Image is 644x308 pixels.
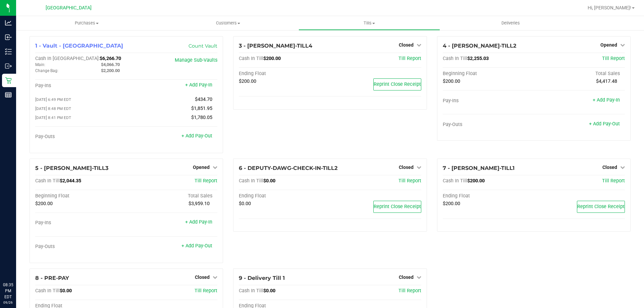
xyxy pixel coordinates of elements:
[239,275,285,281] span: 9 - Delivery Till 1
[373,78,421,90] button: Reprint Close Receipt
[195,288,217,294] a: Till Report
[239,78,256,84] span: $200.00
[593,97,620,103] a: + Add Pay-In
[3,300,13,305] p: 09/26
[399,274,414,280] span: Closed
[602,165,617,170] span: Closed
[399,165,414,170] span: Closed
[577,201,625,213] button: Reprint Close Receipt
[100,56,121,61] span: $6,266.70
[588,5,631,10] span: Hi, [PERSON_NAME]!
[35,62,45,67] span: Main:
[263,288,275,294] span: $0.00
[239,56,263,61] span: Cash In Till
[35,83,126,89] div: Pay-Ins
[263,178,275,184] span: $0.00
[239,43,312,49] span: 3 - [PERSON_NAME]-TILL4
[60,178,81,184] span: $2,044.35
[398,288,421,294] span: Till Report
[5,91,12,98] inline-svg: Reports
[596,78,617,84] span: $4,417.48
[191,115,212,120] span: $1,780.05
[399,42,414,48] span: Closed
[467,178,485,184] span: $200.00
[101,62,120,67] span: $4,066.70
[443,178,467,184] span: Cash In Till
[5,77,12,84] inline-svg: Retail
[398,178,421,184] a: Till Report
[443,78,460,84] span: $200.00
[195,97,212,102] span: $434.70
[443,122,534,128] div: Pay-Outs
[35,68,58,73] span: Change Bag:
[101,68,120,73] span: $2,200.00
[189,201,210,206] span: $3,959.10
[35,56,100,61] span: Cash In [GEOGRAPHIC_DATA]:
[191,106,212,111] span: $1,851.95
[193,165,210,170] span: Opened
[157,16,299,30] a: Customers
[35,244,126,250] div: Pay-Outs
[16,20,157,26] span: Purchases
[181,243,212,249] a: + Add Pay-Out
[600,42,617,48] span: Opened
[181,133,212,139] a: + Add Pay-Out
[602,56,625,61] a: Till Report
[440,16,581,30] a: Deliveries
[5,48,12,55] inline-svg: Inventory
[35,43,123,49] span: 1 - Vault - [GEOGRAPHIC_DATA]
[443,193,534,199] div: Ending Float
[374,204,421,209] span: Reprint Close Receipt
[60,288,72,294] span: $0.00
[35,220,126,226] div: Pay-Ins
[577,204,625,209] span: Reprint Close Receipt
[534,71,625,77] div: Total Sales
[443,98,534,104] div: Pay-Ins
[263,56,281,61] span: $200.00
[5,19,12,26] inline-svg: Analytics
[158,20,298,26] span: Customers
[16,16,157,30] a: Purchases
[35,134,126,140] div: Pay-Outs
[189,43,217,49] a: Count Vault
[35,178,60,184] span: Cash In Till
[195,178,217,184] span: Till Report
[5,63,12,69] inline-svg: Outbound
[35,201,53,206] span: $200.00
[195,274,210,280] span: Closed
[239,193,330,199] div: Ending Float
[35,97,71,102] span: [DATE] 6:49 PM EDT
[492,20,529,26] span: Deliveries
[35,106,71,111] span: [DATE] 8:48 PM EDT
[443,165,515,171] span: 7 - [PERSON_NAME]-TILL1
[46,5,92,11] span: [GEOGRAPHIC_DATA]
[239,71,330,77] div: Ending Float
[602,178,625,184] a: Till Report
[239,178,263,184] span: Cash In Till
[239,165,337,171] span: 6 - DEPUTY-DAWG-CHECK-IN-TILL2
[35,115,71,120] span: [DATE] 8:41 PM EDT
[443,71,534,77] div: Beginning Float
[239,288,263,294] span: Cash In Till
[3,282,13,300] p: 08:35 PM EDT
[299,20,439,26] span: Tills
[35,165,108,171] span: 5 - [PERSON_NAME]-TILL3
[589,121,620,127] a: + Add Pay-Out
[373,201,421,213] button: Reprint Close Receipt
[239,201,251,206] span: $0.00
[374,81,421,87] span: Reprint Close Receipt
[5,34,12,41] inline-svg: Inbound
[185,82,212,88] a: + Add Pay-In
[35,193,126,199] div: Beginning Float
[35,275,69,281] span: 8 - PRE-PAY
[126,193,218,199] div: Total Sales
[185,219,212,225] a: + Add Pay-In
[398,56,421,61] a: Till Report
[443,56,467,61] span: Cash In Till
[7,254,27,274] iframe: Resource center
